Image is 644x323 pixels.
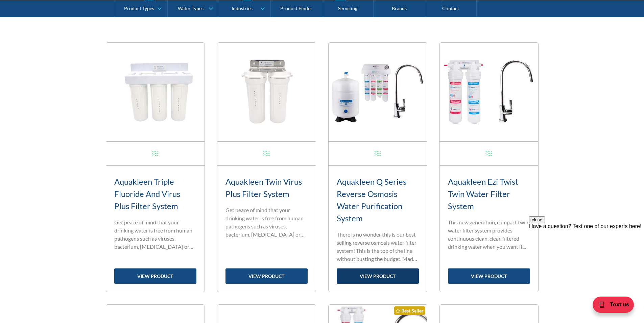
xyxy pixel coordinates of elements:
h3: Aquakleen Q Series Reverse Osmosis Water Purification System [337,176,419,224]
iframe: podium webchat widget prompt [529,216,644,298]
div: Product Types [124,5,154,11]
p: Get peace of mind that your drinking water is free from human pathogens such as viruses, bacteriu... [114,218,196,251]
div: Best Seller [394,306,425,315]
img: Aquakleen Twin Virus Plus Filter System [217,43,316,141]
img: Aquakleen Triple Fluoride And Virus Plus Filter System [106,43,205,141]
img: Aquakleen Q Series Reverse Osmosis Water Purification System [329,43,427,141]
div: Water Types [178,5,204,11]
h3: Aquakleen Ezi Twist Twin Water Filter System [448,176,530,212]
p: This new generation, compact twin water filter system provides continuous clean, clear, filtered ... [448,218,530,251]
iframe: podium webchat widget bubble [576,289,644,323]
a: view product [225,268,308,284]
a: view product [448,268,530,284]
a: view product [114,268,196,284]
h3: Aquakleen Triple Fluoride And Virus Plus Filter System [114,176,196,212]
p: Get peace of mind that your drinking water is free from human pathogens such as viruses, bacteriu... [225,206,308,239]
img: Aquakleen Ezi Twist Twin Water Filter System [440,43,538,141]
p: There is no wonder this is our best selling reverse osmosis water filter system! This is the top ... [337,230,419,263]
h3: Aquakleen Twin Virus Plus Filter System [225,176,308,200]
a: view product [337,268,419,284]
div: Industries [232,5,253,11]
